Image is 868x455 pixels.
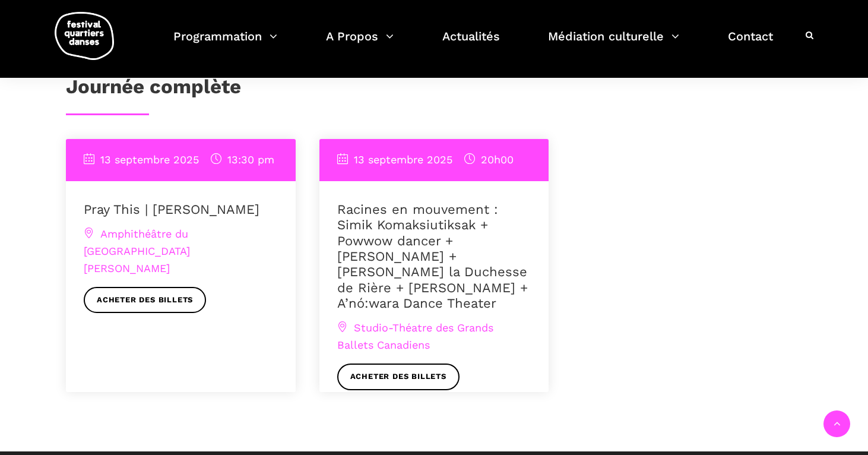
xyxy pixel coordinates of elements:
span: Studio-Théatre des Grands Ballets Canadiens [337,321,493,351]
a: Actualités [442,26,500,61]
h3: Journée complète [66,75,241,105]
a: Acheter des billets [84,287,206,314]
a: Pray This | [PERSON_NAME] [84,202,259,217]
span: 20h00 [464,153,514,166]
span: 13 septembre 2025 [337,153,452,166]
span: 13:30 pm [211,153,274,166]
a: Médiation culturelle [548,26,679,61]
a: A Propos [326,26,394,61]
span: Amphithéâtre du [GEOGRAPHIC_DATA][PERSON_NAME] [84,227,190,274]
a: Acheter des billets [337,364,460,390]
a: Contact [728,26,773,61]
a: Racines en mouvement : Simik Komaksiutiksak + Powwow dancer + [PERSON_NAME] + [PERSON_NAME] la Du... [337,202,528,311]
img: logo-fqd-med [55,12,114,60]
span: 13 septembre 2025 [84,153,199,166]
a: Programmation [173,26,277,61]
